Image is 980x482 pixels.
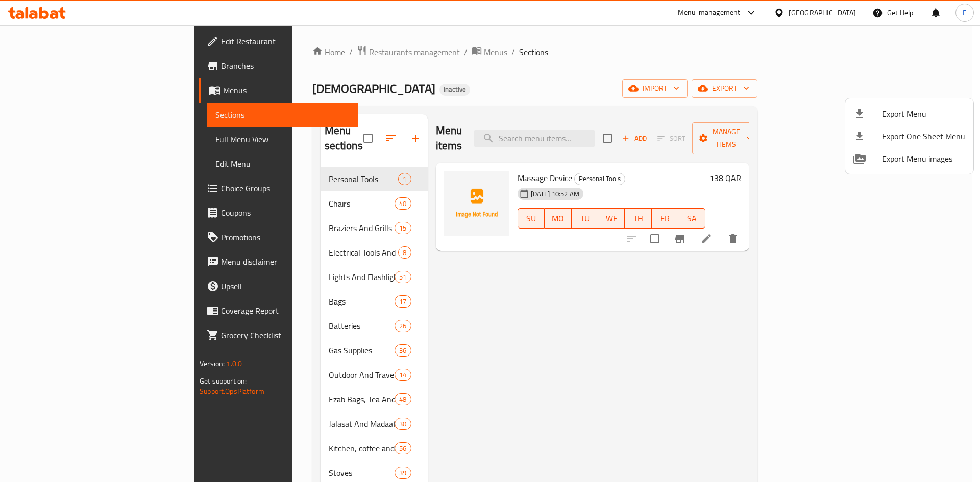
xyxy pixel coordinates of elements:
span: Export Menu [882,108,965,120]
span: Export Menu images [882,153,965,165]
span: Export One Sheet Menu [882,130,965,142]
li: Export menu items [845,103,973,125]
li: Export Menu images [845,147,973,170]
li: Export one sheet menu items [845,125,973,147]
